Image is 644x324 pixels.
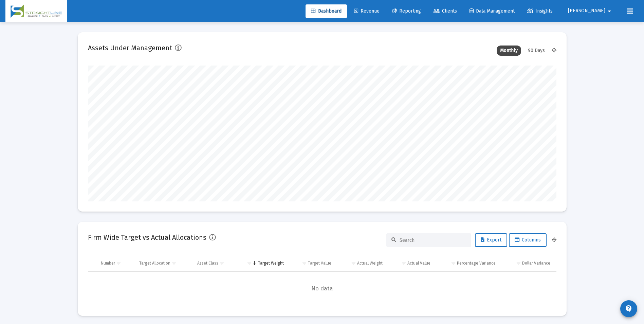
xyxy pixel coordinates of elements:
span: Show filter options for column 'Target Value' [302,260,307,266]
span: No data [88,285,556,292]
a: Clients [428,4,462,18]
td: Column Actual Value [387,255,435,271]
td: Column Target Weight [238,255,289,271]
span: Show filter options for column 'Target Weight' [247,260,252,266]
img: Dashboard [11,4,62,18]
span: Show filter options for column 'Dollar Variance' [516,260,521,266]
span: Show filter options for column 'Number' [116,260,121,266]
mat-icon: arrow_drop_down [605,4,613,18]
div: Target Allocation [139,260,170,266]
div: Target Weight [258,260,284,266]
button: [PERSON_NAME] [560,4,622,18]
td: Column Number [96,255,135,271]
div: Percentage Variance [457,260,496,266]
a: Data Management [464,4,520,18]
span: Show filter options for column 'Actual Weight' [351,260,356,266]
td: Column Target Allocation [134,255,192,271]
div: Target Value [308,260,331,266]
div: Monthly [497,46,521,56]
div: Actual Value [407,260,430,266]
span: Insights [527,8,553,14]
div: Data grid [88,255,556,306]
input: Search [400,237,466,243]
div: Asset Class [197,260,218,266]
span: Clients [434,8,457,14]
span: [PERSON_NAME] [568,8,605,14]
h2: Assets Under Management [88,42,172,53]
h2: Firm Wide Target vs Actual Allocations [88,232,206,243]
span: Dashboard [311,8,342,14]
button: Columns [509,233,547,247]
span: Data Management [470,8,515,14]
a: Revenue [349,4,385,18]
td: Column Percentage Variance [435,255,500,271]
a: Dashboard [306,4,347,18]
button: Export [475,233,507,247]
span: Show filter options for column 'Asset Class' [219,260,224,266]
span: Export [481,237,501,243]
td: Column Dollar Variance [500,255,556,271]
span: Show filter options for column 'Actual Value' [401,260,406,266]
span: Show filter options for column 'Target Allocation' [171,260,177,266]
div: Actual Weight [357,260,383,266]
td: Column Asset Class [192,255,238,271]
div: Dollar Variance [522,260,550,266]
td: Column Actual Weight [336,255,387,271]
a: Reporting [387,4,426,18]
div: 90 Days [525,46,548,56]
a: Insights [522,4,558,18]
span: Show filter options for column 'Percentage Variance' [451,260,456,266]
span: Revenue [354,8,380,14]
span: Reporting [392,8,421,14]
mat-icon: contact_support [625,305,633,313]
div: Number [101,260,115,266]
td: Column Target Value [289,255,336,271]
span: Columns [515,237,541,243]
